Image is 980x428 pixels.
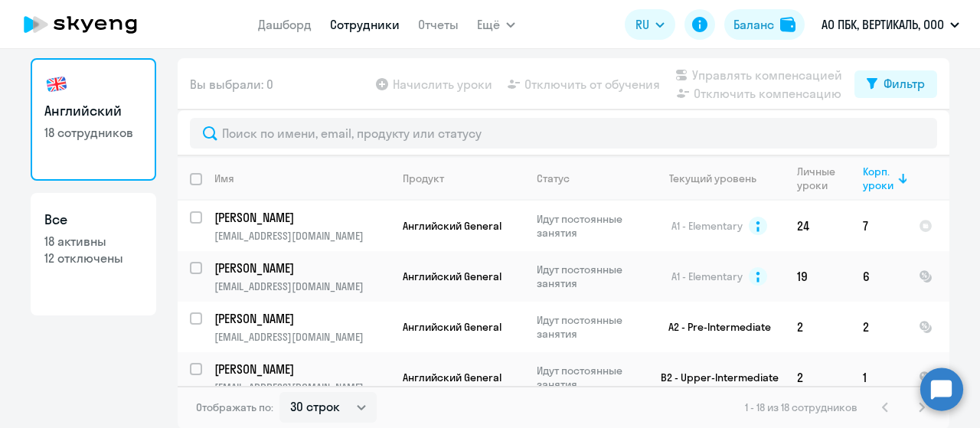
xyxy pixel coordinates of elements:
p: 18 сотрудников [44,124,142,141]
button: АО ПБК, ВЕРТИКАЛЬ, ООО [814,6,967,43]
button: Ещё [477,9,515,40]
td: 2 [785,352,851,403]
a: [PERSON_NAME] [214,361,390,377]
a: Отчеты [418,17,459,32]
p: [EMAIL_ADDRESS][DOMAIN_NAME] [214,330,390,344]
div: Имя [214,172,234,185]
td: A2 - Pre-Intermediate [642,302,785,352]
a: [PERSON_NAME] [214,209,390,226]
a: Сотрудники [330,17,400,32]
span: Отображать по: [196,400,273,414]
div: Личные уроки [797,165,850,192]
div: Продукт [403,172,524,185]
td: 24 [785,201,851,251]
a: [PERSON_NAME] [214,260,390,276]
input: Поиск по имени, email, продукту или статусу [190,118,937,149]
span: RU [635,15,649,34]
td: 1 [851,352,906,403]
td: 2 [851,302,906,352]
td: 2 [785,302,851,352]
span: A1 - Elementary [671,270,743,283]
button: RU [625,9,675,40]
p: 18 активны [44,233,142,250]
div: Корп. уроки [863,165,896,192]
div: Продукт [403,172,444,185]
span: Английский General [403,270,501,283]
div: Баланс [733,15,774,34]
span: A1 - Elementary [671,219,743,233]
td: 19 [785,251,851,302]
p: [EMAIL_ADDRESS][DOMAIN_NAME] [214,279,390,293]
img: balance [780,17,795,32]
span: Ещё [477,15,500,34]
div: Текущий уровень [669,172,756,185]
img: english [44,72,69,96]
a: Английский18 сотрудников [31,58,156,181]
div: Фильтр [884,74,925,93]
div: Имя [214,172,390,185]
span: 1 - 18 из 18 сотрудников [745,400,857,414]
p: 12 отключены [44,250,142,266]
span: Английский General [403,219,501,233]
p: Идут постоянные занятия [537,212,642,240]
button: Фильтр [854,70,937,98]
p: Идут постоянные занятия [537,313,642,341]
h3: Все [44,210,142,230]
p: [PERSON_NAME] [214,310,387,327]
div: Личные уроки [797,165,840,192]
p: АО ПБК, ВЕРТИКАЛЬ, ООО [822,15,944,34]
p: [PERSON_NAME] [214,209,387,226]
td: 6 [851,251,906,302]
span: Вы выбрали: 0 [190,75,273,93]
td: B2 - Upper-Intermediate [642,352,785,403]
a: [PERSON_NAME] [214,310,390,327]
div: Корп. уроки [863,165,906,192]
p: [PERSON_NAME] [214,260,387,276]
button: Балансbalance [724,9,805,40]
div: Статус [537,172,642,185]
span: Английский General [403,371,501,384]
td: 7 [851,201,906,251]
span: Английский General [403,320,501,334]
p: [PERSON_NAME] [214,361,387,377]
a: Дашборд [258,17,312,32]
p: Идут постоянные занятия [537,364,642,391]
p: Идут постоянные занятия [537,263,642,290]
p: [EMAIL_ADDRESS][DOMAIN_NAME] [214,381,390,394]
h3: Английский [44,101,142,121]
a: Все18 активны12 отключены [31,193,156,315]
div: Статус [537,172,570,185]
div: Текущий уровень [655,172,784,185]
p: [EMAIL_ADDRESS][DOMAIN_NAME] [214,229,390,243]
